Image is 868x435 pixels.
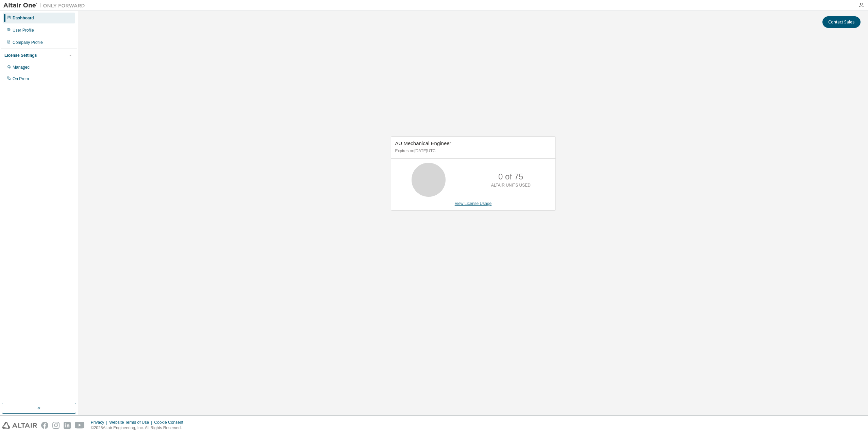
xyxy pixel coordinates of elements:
[13,65,30,70] div: Managed
[4,53,37,58] div: License Settings
[13,28,34,33] div: User Profile
[109,420,154,425] div: Website Terms of Use
[91,425,187,431] p: © 2025 Altair Engineering, Inc. All Rights Reserved.
[2,422,37,429] img: altair_logo.svg
[3,2,88,9] img: Altair One
[395,140,451,146] span: AU Mechanical Engineer
[491,182,531,188] p: ALTAIR UNITS USED
[498,171,523,182] p: 0 of 75
[154,420,187,425] div: Cookie Consent
[41,422,48,429] img: facebook.svg
[75,422,85,429] img: youtube.svg
[395,148,550,154] p: Expires on [DATE] UTC
[13,15,34,21] div: Dashboard
[52,422,60,429] img: instagram.svg
[13,40,43,45] div: Company Profile
[64,422,71,429] img: linkedin.svg
[822,16,861,28] button: Contact Sales
[455,201,492,206] a: View License Usage
[91,420,109,425] div: Privacy
[13,76,29,82] div: On Prem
